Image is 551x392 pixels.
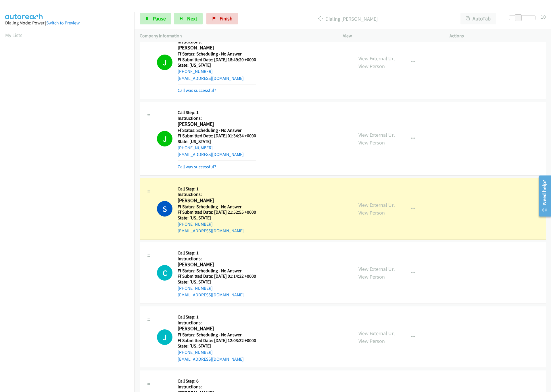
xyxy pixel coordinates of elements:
[358,338,385,344] a: View Person
[140,13,171,24] a: Pause
[178,39,256,45] h5: Instructions:
[178,139,256,144] h5: State: [US_STATE]
[358,266,395,272] a: View External Url
[460,13,496,24] button: AutoTab
[157,265,172,281] h1: C
[178,133,256,139] h5: Ff Submitted Date: [DATE] 01:34:34 +0000
[178,256,256,262] h5: Instructions:
[343,32,439,39] p: View
[157,55,172,70] h1: J
[206,13,238,24] a: Finish
[178,51,256,57] h5: Ff Status: Scheduling - No Answer
[358,63,385,69] a: View Person
[178,314,256,320] h5: Call Step: 1
[178,343,256,349] h5: State: [US_STATE]
[187,15,197,22] span: Next
[178,152,244,157] a: [EMAIL_ADDRESS][DOMAIN_NAME]
[174,13,203,24] button: Next
[535,173,551,219] iframe: Resource Center
[358,202,395,208] a: View External Url
[178,62,256,68] h5: State: [US_STATE]
[220,15,233,22] span: Finish
[178,320,256,326] h5: Instructions:
[178,197,256,204] h2: [PERSON_NAME]
[157,201,172,217] h1: S
[5,20,129,26] div: Dialing Mode: Power |
[178,192,256,197] h5: Instructions:
[178,76,244,81] a: [EMAIL_ADDRESS][DOMAIN_NAME]
[178,285,213,291] a: [PHONE_NUMBER]
[157,329,172,345] div: The call is yet to be attempted
[178,164,216,169] a: Call was successful?
[178,349,213,355] a: [PHONE_NUMBER]
[178,378,256,384] h5: Call Step: 6
[178,186,256,192] h5: Call Step: 1
[178,110,256,115] h5: Call Step: 1
[178,88,216,93] a: Call was successful?
[178,221,213,227] a: [PHONE_NUMBER]
[178,250,256,256] h5: Call Step: 1
[450,32,546,39] p: Actions
[178,57,256,63] h5: Ff Submitted Date: [DATE] 18:49:20 +0000
[5,44,135,317] iframe: Dialpad
[157,131,172,146] h1: J
[246,15,450,23] p: Dialing [PERSON_NAME]
[5,32,22,38] a: My Lists
[157,329,172,345] h1: J
[358,132,395,138] a: View External Url
[178,215,256,221] h5: State: [US_STATE]
[178,145,213,150] a: [PHONE_NUMBER]
[178,45,256,51] h2: [PERSON_NAME]
[358,55,395,62] a: View External Url
[358,273,385,280] a: View Person
[178,261,256,268] h2: [PERSON_NAME]
[140,32,333,39] p: Company Information
[178,204,256,210] h5: Ff Status: Scheduling - No Answer
[178,384,256,390] h5: Instructions:
[153,15,166,22] span: Pause
[178,356,244,362] a: [EMAIL_ADDRESS][DOMAIN_NAME]
[541,13,546,21] div: 10
[178,115,256,121] h5: Instructions:
[178,273,256,279] h5: Ff Submitted Date: [DATE] 01:14:32 +0000
[178,228,244,233] a: [EMAIL_ADDRESS][DOMAIN_NAME]
[358,139,385,146] a: View Person
[178,332,256,338] h5: Ff Status: Scheduling - No Answer
[178,209,256,215] h5: Ff Submitted Date: [DATE] 21:52:55 +0000
[358,330,395,337] a: View External Url
[178,279,256,285] h5: State: [US_STATE]
[46,20,80,26] a: Switch to Preview
[358,209,385,216] a: View Person
[178,128,256,133] h5: Ff Status: Scheduling - No Answer
[178,338,256,343] h5: Ff Submitted Date: [DATE] 12:03:32 +0000
[178,69,213,74] a: [PHONE_NUMBER]
[178,325,256,332] h2: [PERSON_NAME]
[178,121,256,128] h2: [PERSON_NAME]
[178,268,256,274] h5: Ff Status: Scheduling - No Answer
[178,292,244,298] a: [EMAIL_ADDRESS][DOMAIN_NAME]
